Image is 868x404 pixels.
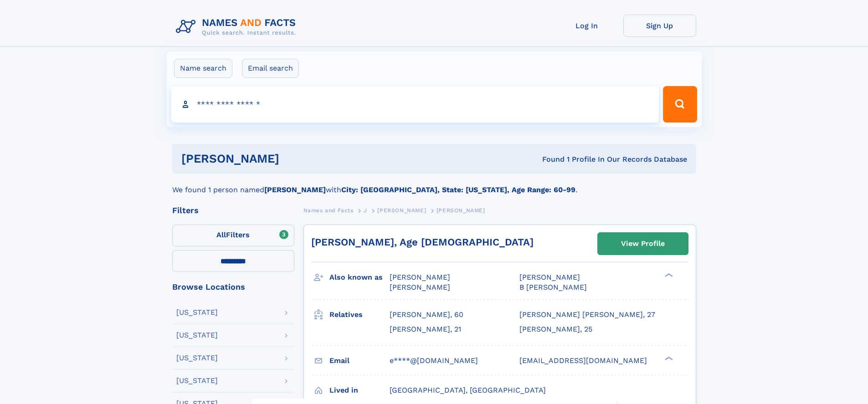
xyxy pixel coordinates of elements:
[663,355,673,361] div: ❯
[329,383,390,398] h3: Lived in
[242,59,299,78] label: Email search
[437,207,485,214] span: [PERSON_NAME]
[174,59,232,78] label: Name search
[172,283,294,291] div: Browse Locations
[329,270,390,285] h3: Also known as
[329,353,390,368] h3: Email
[176,377,218,384] div: [US_STATE]
[519,356,647,365] span: [EMAIL_ADDRESS][DOMAIN_NAME]
[264,185,326,194] b: [PERSON_NAME]
[390,310,463,320] a: [PERSON_NAME], 60
[377,207,426,214] span: [PERSON_NAME]
[364,207,367,214] span: J
[329,307,390,322] h3: Relatives
[176,354,218,362] div: [US_STATE]
[311,236,534,248] a: [PERSON_NAME], Age [DEMOGRAPHIC_DATA]
[390,283,450,291] span: [PERSON_NAME]
[171,86,659,123] input: search input
[303,205,354,216] a: Names and Facts
[390,324,461,334] a: [PERSON_NAME], 21
[663,272,673,278] div: ❯
[550,15,623,37] a: Log In
[172,174,696,195] div: We found 1 person named with .
[172,225,294,246] label: Filters
[364,205,367,216] a: J
[377,205,426,216] a: [PERSON_NAME]
[621,233,665,254] div: View Profile
[341,185,575,194] b: City: [GEOGRAPHIC_DATA], State: [US_STATE], Age Range: 60-99
[172,206,294,215] div: Filters
[519,324,592,334] a: [PERSON_NAME], 25
[623,15,696,37] a: Sign Up
[411,154,687,164] div: Found 1 Profile In Our Records Database
[181,153,411,164] h1: [PERSON_NAME]
[598,233,688,255] a: View Profile
[176,332,218,339] div: [US_STATE]
[519,310,655,320] a: [PERSON_NAME] [PERSON_NAME], 27
[172,15,303,39] img: Logo Names and Facts
[390,273,450,281] span: [PERSON_NAME]
[663,86,697,123] button: Search Button
[216,230,226,239] span: All
[390,386,546,394] span: [GEOGRAPHIC_DATA], [GEOGRAPHIC_DATA]
[176,309,218,316] div: [US_STATE]
[519,283,587,291] span: B [PERSON_NAME]
[519,273,580,281] span: [PERSON_NAME]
